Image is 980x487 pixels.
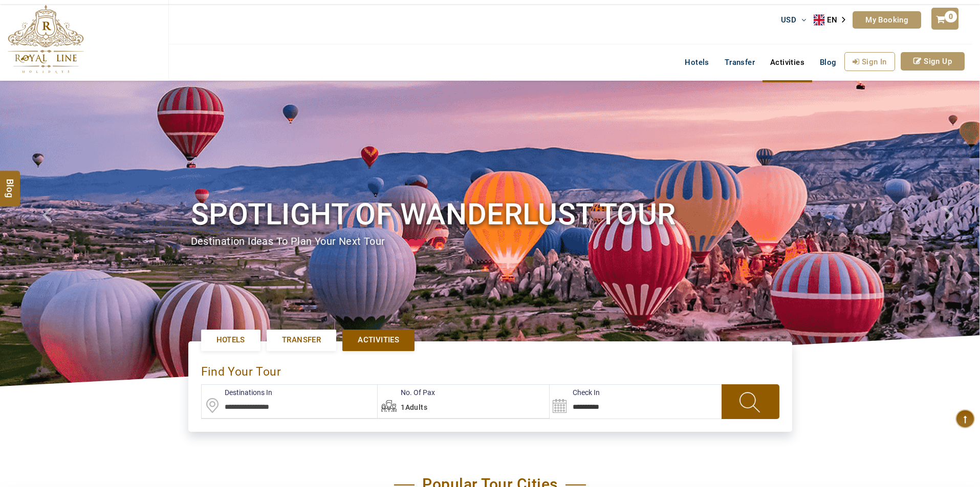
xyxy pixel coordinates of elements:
a: EN [814,12,853,28]
a: Activities [342,330,415,351]
span: 0 [945,11,957,22]
img: The Royal Line Holidays [8,5,84,74]
aside: Language selected: English [814,12,853,28]
label: Destinations In [202,387,272,398]
span: USD [781,15,796,25]
a: Sign Up [901,52,965,71]
a: Transfer [267,330,336,351]
a: 0 [931,8,958,30]
a: Activities [763,52,812,73]
a: My Booking [853,11,921,29]
span: Hotels [216,335,245,345]
span: Blog [4,178,17,187]
span: Activities [358,335,399,345]
a: Blog [812,52,844,73]
div: find your Tour [201,354,779,384]
label: No. Of Pax [378,387,435,398]
div: Language [814,12,853,28]
span: Transfer [282,335,321,345]
a: Hotels [201,330,260,351]
a: Hotels [677,52,716,73]
span: 1Adults [401,403,427,411]
a: Sign In [844,52,895,71]
span: Blog [820,58,837,67]
label: Check In [550,387,600,398]
a: Transfer [717,52,763,73]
